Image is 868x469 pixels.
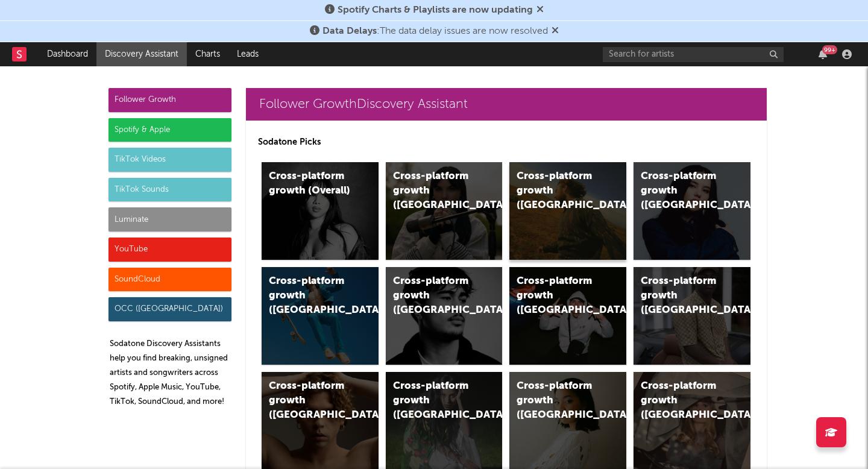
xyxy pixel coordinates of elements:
a: Follower GrowthDiscovery Assistant [246,88,767,121]
div: Cross-platform growth ([GEOGRAPHIC_DATA]) [269,379,351,423]
div: Cross-platform growth (Overall) [269,169,351,198]
span: Dismiss [552,27,559,36]
a: Charts [187,42,228,66]
div: Spotify & Apple [108,118,231,142]
div: OCC ([GEOGRAPHIC_DATA]) [108,297,231,321]
div: SoundCloud [108,268,231,292]
div: Cross-platform growth ([GEOGRAPHIC_DATA]) [641,274,723,318]
div: TikTok Sounds [108,178,231,202]
a: Cross-platform growth ([GEOGRAPHIC_DATA]) [386,267,503,365]
button: 99+ [819,49,827,59]
a: Cross-platform growth ([GEOGRAPHIC_DATA]/GSA) [509,267,626,365]
span: Spotify Charts & Playlists are now updating [338,5,533,15]
a: Cross-platform growth ([GEOGRAPHIC_DATA]) [386,162,503,260]
p: Sodatone Discovery Assistants help you find breaking, unsigned artists and songwriters across Spo... [110,337,231,409]
div: Cross-platform growth ([GEOGRAPHIC_DATA]) [517,379,599,423]
div: Cross-platform growth ([GEOGRAPHIC_DATA]) [517,169,599,213]
div: YouTube [108,238,231,262]
div: Follower Growth [108,88,231,112]
a: Cross-platform growth ([GEOGRAPHIC_DATA]) [634,162,750,260]
div: Cross-platform growth ([GEOGRAPHIC_DATA]) [393,379,475,423]
p: Sodatone Picks [258,135,755,150]
div: Cross-platform growth ([GEOGRAPHIC_DATA]) [641,379,723,423]
span: Data Delays [322,27,377,36]
div: Cross-platform growth ([GEOGRAPHIC_DATA]) [641,169,723,213]
div: Cross-platform growth ([GEOGRAPHIC_DATA]) [393,274,475,318]
div: Cross-platform growth ([GEOGRAPHIC_DATA]) [269,274,351,318]
div: 99 + [822,45,837,54]
a: Cross-platform growth ([GEOGRAPHIC_DATA]) [634,267,750,365]
div: Luminate [108,207,231,231]
a: Cross-platform growth (Overall) [262,162,379,260]
div: Cross-platform growth ([GEOGRAPHIC_DATA]) [393,169,475,213]
a: Cross-platform growth ([GEOGRAPHIC_DATA]) [262,267,379,365]
a: Leads [228,42,267,66]
a: Dashboard [39,42,96,66]
div: Cross-platform growth ([GEOGRAPHIC_DATA]/GSA) [517,274,599,318]
input: Search for artists [603,47,784,62]
a: Cross-platform growth ([GEOGRAPHIC_DATA]) [509,162,626,260]
span: Dismiss [536,5,544,15]
div: TikTok Videos [108,148,231,172]
a: Discovery Assistant [96,42,187,66]
span: : The data delay issues are now resolved [322,27,548,36]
